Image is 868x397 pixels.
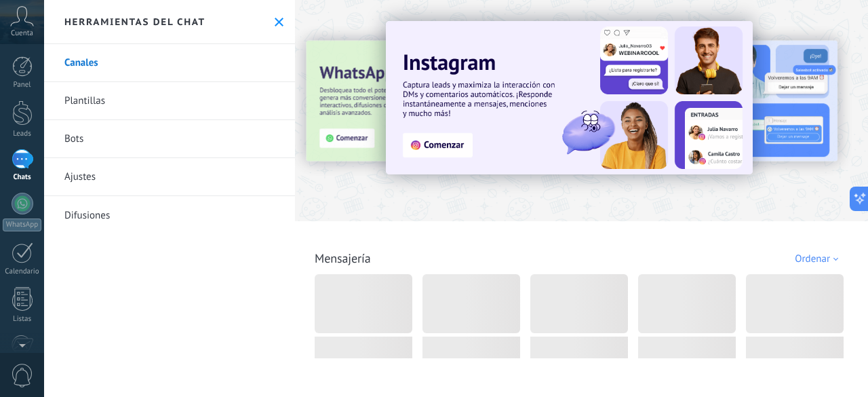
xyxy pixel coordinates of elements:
[44,158,295,196] a: Ajustes
[3,315,42,324] div: Listas
[44,196,295,234] a: Difusiones
[44,82,295,120] a: Plantillas
[44,44,295,82] a: Canales
[64,16,205,28] h2: Herramientas del chat
[3,267,42,276] div: Calendario
[3,130,42,138] div: Leads
[44,120,295,158] a: Bots
[3,173,42,182] div: Chats
[3,219,41,231] div: WhatsApp
[11,29,33,38] span: Cuenta
[386,21,753,174] img: Slide 1
[3,81,42,90] div: Panel
[795,252,843,265] div: Ordenar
